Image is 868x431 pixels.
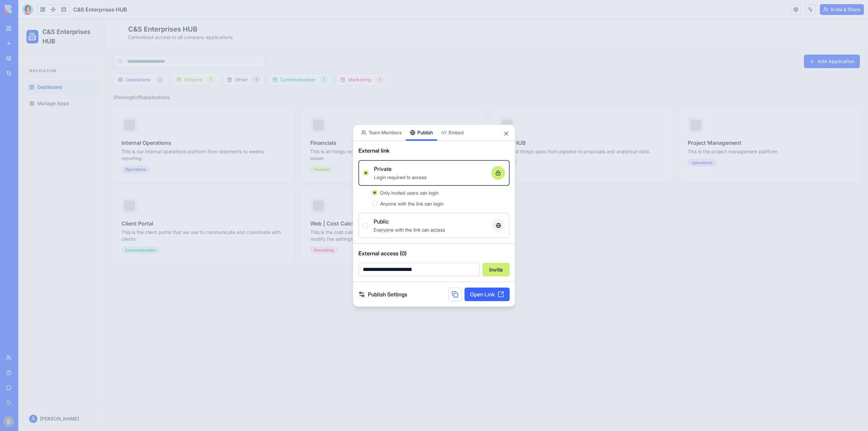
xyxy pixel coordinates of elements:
button: Embed [437,125,468,141]
button: Anyone with the link can login [372,201,377,206]
div: Marketing [292,228,319,235]
h3: Internal Operations [103,120,268,128]
p: This is the client portal that we use to communicate and coordinate with clients [103,210,268,223]
span: External access (0) [358,249,510,257]
div: 1 [233,57,242,64]
button: [PERSON_NAME] [5,393,81,407]
div: Finance [292,147,315,154]
div: 1 [301,57,310,64]
button: Finance1 [154,55,201,67]
span: Login required to access [374,174,427,180]
p: This is all things recurring company expense in order to allow us to view it easier. [292,129,456,143]
div: 2 [137,57,146,64]
div: Navigation [8,46,78,57]
button: Publish [406,125,437,141]
span: Dashboard [19,65,44,72]
div: Operations [669,140,698,148]
div: 1 [188,57,197,64]
h3: Client Portal [103,200,268,209]
div: 1 [357,57,366,64]
h3: Financials [292,120,456,128]
h2: C&S Enterprises HUB [24,8,78,27]
h3: Sales HUB [480,120,645,128]
button: PrivateLogin required to access [363,170,369,176]
a: Manage Apps [8,78,78,91]
button: PublicEveryone with the link can access [363,223,368,228]
div: Other [480,140,499,148]
h3: Project Management [669,120,834,128]
span: [PERSON_NAME] [22,396,61,403]
span: Public [374,217,389,226]
p: This is all things sales from pipeline to proposals and analytical data. [480,129,645,136]
h3: Web | Cost Calculator [292,200,456,209]
span: Only invited users can login [380,190,439,196]
span: Anyone with the link can login [380,201,443,207]
span: Manage Apps [19,81,51,88]
a: Dashboard [8,61,78,75]
button: Marketing1 [317,55,371,67]
span: External link [358,146,390,155]
button: Communication1 [250,55,315,67]
p: This is the cost calculator on our website and the backend access to modify the settings [292,210,456,223]
div: Operations [103,147,132,154]
p: This is our internal operations platform from shipments to weekly reporting. [103,129,268,143]
a: Publish Settings [358,290,407,298]
div: Showing 6 of 6 applications [95,75,151,82]
p: This is the project management platform [669,129,834,136]
button: Operations2 [95,55,151,67]
span: Everyone with the link can access [374,227,445,233]
button: Invite [482,263,510,276]
a: Open Link [465,288,510,301]
button: Other1 [204,55,247,67]
button: Add Application [786,36,842,49]
h1: C&S Enterprises HUB [110,5,842,15]
button: Team Members [357,125,406,141]
button: Only invited users can login [372,190,377,195]
div: Communication [103,228,141,235]
p: Centralized access to all company applications [110,15,842,22]
span: Private [374,165,392,173]
button: Close [503,130,510,137]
